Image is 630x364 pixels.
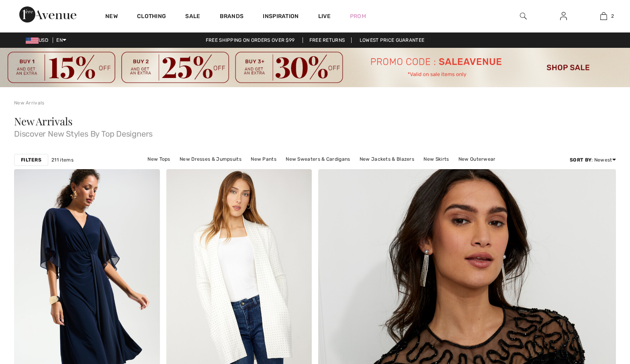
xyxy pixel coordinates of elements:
a: Live [318,12,331,20]
a: New Arrivals [14,100,45,106]
a: New Skirts [419,154,453,164]
img: My Bag [600,11,607,21]
a: Brands [220,13,244,21]
img: US Dollar [26,37,39,44]
img: My Info [560,11,567,21]
span: 211 items [51,156,74,164]
a: New Outerwear [454,154,500,164]
span: EN [56,37,66,43]
a: Sign In [554,11,573,21]
a: New [105,13,118,21]
div: : Newest [570,156,616,164]
a: New Sweaters & Cardigans [282,154,354,164]
a: Clothing [137,13,166,21]
a: New Dresses & Jumpsuits [176,154,245,164]
a: New Tops [143,154,174,164]
img: search the website [520,11,527,21]
a: 2 [584,11,623,21]
span: Discover New Styles By Top Designers [14,127,616,138]
strong: Filters [21,156,41,164]
span: Inspiration [263,13,299,21]
a: Sale [185,13,200,21]
span: New Arrivals [14,114,72,128]
a: Free Returns [303,37,352,43]
span: 2 [611,12,614,20]
a: Lowest Price Guarantee [353,37,431,43]
span: USD [26,37,51,43]
a: Free shipping on orders over $99 [199,37,301,43]
img: 1ère Avenue [19,6,76,22]
a: New Jackets & Blazers [356,154,418,164]
a: New Pants [247,154,280,164]
strong: Sort By [570,157,591,163]
a: Prom [350,12,366,20]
